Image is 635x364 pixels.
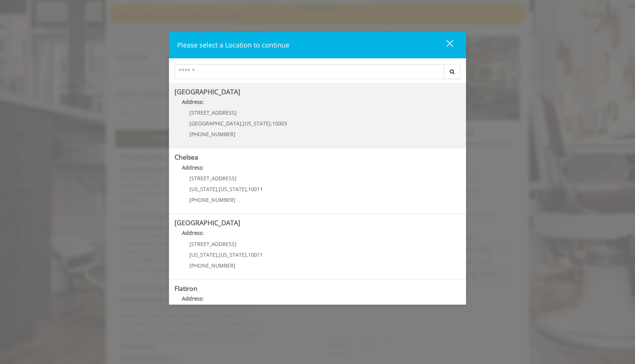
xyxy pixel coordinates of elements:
[177,40,289,49] span: Please select a Location to continue
[189,196,235,203] span: [PHONE_NUMBER]
[248,186,263,193] span: 10011
[182,98,204,105] b: Address:
[247,251,248,258] span: ,
[448,69,456,74] i: Search button
[189,109,237,116] span: [STREET_ADDRESS]
[189,175,237,182] span: [STREET_ADDRESS]
[433,37,458,53] button: close dialog
[189,120,241,127] span: [GEOGRAPHIC_DATA]
[189,240,237,247] span: [STREET_ADDRESS]
[241,120,243,127] span: ,
[272,120,287,127] span: 10003
[175,284,198,293] b: Flatiron
[217,186,219,193] span: ,
[219,186,247,193] span: [US_STATE]
[217,251,219,258] span: ,
[175,87,240,96] b: [GEOGRAPHIC_DATA]
[189,262,235,269] span: [PHONE_NUMBER]
[247,186,248,193] span: ,
[182,295,204,302] b: Address:
[189,251,217,258] span: [US_STATE]
[189,131,235,138] span: [PHONE_NUMBER]
[175,64,460,83] div: Center Select
[271,120,272,127] span: ,
[175,218,240,227] b: [GEOGRAPHIC_DATA]
[243,120,271,127] span: [US_STATE]
[182,164,204,171] b: Address:
[182,229,204,236] b: Address:
[175,64,444,79] input: Search Center
[248,251,263,258] span: 10011
[189,186,217,193] span: [US_STATE]
[438,39,453,50] div: close dialog
[175,153,198,161] b: Chelsea
[219,251,247,258] span: [US_STATE]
